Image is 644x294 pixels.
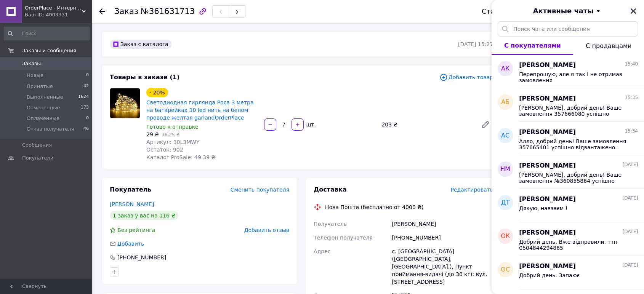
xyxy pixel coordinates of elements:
[22,142,52,149] span: Сообщения
[78,94,89,101] span: 1624
[378,119,475,130] div: 203 ₴
[492,155,644,189] button: НМ[PERSON_NAME][DATE][PERSON_NAME], добрий день! Ваше замовлення №360855864 успішно відвантажено....
[622,228,638,235] span: [DATE]
[27,104,60,111] span: Отмененные
[533,6,594,16] span: Активные чаты
[519,272,580,278] span: Добрий день. Запаює
[625,128,638,134] span: 15:34
[86,72,89,79] span: 0
[146,154,215,160] span: Каталог ProSale: 49.39 ₴
[439,73,493,81] span: Добавить товар
[519,228,576,237] span: [PERSON_NAME]
[492,222,644,256] button: ОК[PERSON_NAME][DATE]Добрий день. Вже відправили. ттн 0504844294865
[500,165,510,174] span: НМ
[501,265,510,274] span: ОС
[519,205,567,211] span: Дякую, навзаєм !
[22,47,76,54] span: Заказы и сообщения
[244,227,289,233] span: Добавить отзыв
[146,88,168,97] div: - 20%
[492,256,644,289] button: ОС[PERSON_NAME][DATE]Добрий день. Запаює
[519,172,627,184] span: [PERSON_NAME], добрий день! Ваше замовлення №360855864 успішно відвантажено. Нам дуже важливо зна...
[27,94,63,101] span: Выполненные
[622,262,638,268] span: [DATE]
[519,138,627,150] span: Алло, добрий день! Ваше замовлення 357665401 успішно відвантажено. Нам дуже важливо знати вашу ду...
[501,198,509,207] span: ДТ
[146,147,183,153] span: Остаток: 902
[4,27,90,40] input: Поиск
[519,262,576,271] span: [PERSON_NAME]
[501,232,510,241] span: ОК
[478,117,493,132] a: Редактировать
[498,21,638,37] input: Поиск чата или сообщения
[458,41,493,47] time: [DATE] 15:27
[25,5,82,11] span: OrderPlace - Интернет-магазин товаров для дома
[304,121,317,128] div: шт.
[501,98,509,107] span: АБ
[110,40,171,49] div: Заказ с каталога
[492,189,644,222] button: ДТ[PERSON_NAME][DATE]Дякую, навзаєм !
[519,161,576,170] span: [PERSON_NAME]
[492,122,644,155] button: АС[PERSON_NAME]15:34Алло, добрий день! Ваше замовлення 357665401 успішно відвантажено. Нам дуже в...
[501,131,509,140] span: АС
[231,187,289,193] span: Сменить покупателя
[146,131,159,137] span: 29 ₴
[314,248,330,254] span: Адрес
[110,88,140,118] img: Светодиодная гирлянда Роса 3 метра на батарейках 30 led нить на белом проводе желтая garlandOrder...
[625,61,638,67] span: 15:40
[146,139,200,145] span: Артикул: 30L3MWY
[22,60,41,67] span: Заказы
[390,244,495,289] div: с. [GEOGRAPHIC_DATA] ([GEOGRAPHIC_DATA], [GEOGRAPHIC_DATA].), Пункт приймання-видачі (до 30 кг): ...
[117,227,155,233] span: Без рейтинга
[117,254,167,261] div: [PHONE_NUMBER]
[519,239,627,251] span: Добрий день. Вже відправили. ттн 0504844294865
[27,126,74,133] span: Отказ получателя
[501,64,509,73] span: АК
[25,11,91,18] div: Ваш ID: 4003331
[114,7,138,16] span: Заказ
[519,195,576,204] span: [PERSON_NAME]
[99,8,105,15] div: Вернуться назад
[110,211,178,220] div: 1 заказ у вас на 116 ₴
[622,195,638,201] span: [DATE]
[83,83,89,90] span: 42
[390,217,495,231] div: [PERSON_NAME]
[492,37,573,55] button: С покупателями
[314,235,373,241] span: Телефон получателя
[110,73,179,81] span: Товары в заказе (1)
[519,94,576,103] span: [PERSON_NAME]
[141,7,195,16] span: №361631713
[27,83,53,90] span: Принятые
[450,187,493,193] span: Редактировать
[492,55,644,88] button: АК[PERSON_NAME]15:40Перепрошую, але я так і не отримав замовлення
[27,72,43,79] span: Новые
[622,161,638,168] span: [DATE]
[625,94,638,101] span: 15:35
[314,221,347,227] span: Получатель
[482,8,533,15] div: Статус заказа
[86,115,89,122] span: 0
[519,61,576,70] span: [PERSON_NAME]
[83,126,89,133] span: 46
[573,37,644,55] button: С продавцами
[519,105,627,117] span: [PERSON_NAME], добрий день! Ваше замовлення 357666080 успішно відвантажено. Нам дуже важливо знат...
[117,241,144,247] span: Добавить
[323,203,425,211] div: Нова Пошта (бесплатно от 4000 ₴)
[504,42,561,49] span: С покупателями
[81,104,89,111] span: 173
[513,6,623,16] button: Активные чаты
[390,231,495,244] div: [PHONE_NUMBER]
[314,186,347,193] span: Доставка
[519,128,576,137] span: [PERSON_NAME]
[629,6,638,16] button: Закрыть
[162,132,179,137] span: 36,25 ₴
[146,99,253,121] a: Светодиодная гирлянда Роса 3 метра на батарейках 30 led нить на белом проводе желтая garlandOrder...
[22,155,53,161] span: Покупатели
[110,186,151,193] span: Покупатель
[586,42,631,50] span: С продавцами
[146,124,199,130] span: Готово к отправке
[110,201,154,207] a: [PERSON_NAME]
[519,71,627,83] span: Перепрошую, але я так і не отримав замовлення
[492,88,644,122] button: АБ[PERSON_NAME]15:35[PERSON_NAME], добрий день! Ваше замовлення 357666080 успішно відвантажено. Н...
[27,115,59,122] span: Оплаченные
